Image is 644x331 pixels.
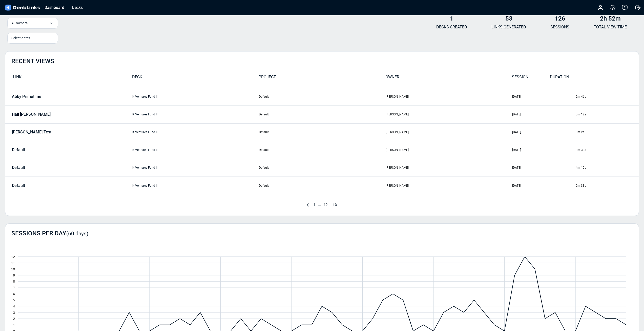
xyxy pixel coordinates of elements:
[385,123,512,141] td: [PERSON_NAME]
[450,15,453,22] b: 1
[576,148,638,152] div: 0m 30s
[259,177,385,194] td: Default
[13,323,15,327] tspan: 1
[132,148,157,152] a: K Ventures Fund II
[69,4,85,11] div: Decks
[7,18,58,29] div: All owners
[594,24,627,30] p: TOTAL VIEW TIME
[11,267,15,271] tspan: 10
[576,112,638,117] div: 0m 12s
[550,74,588,83] div: DURATION
[132,166,157,169] a: K Ventures Fund II
[12,94,41,99] p: Abby Primetime
[330,203,339,207] span: 13
[132,184,157,187] a: K Ventures Fund II
[576,183,638,188] div: 0m 33s
[13,292,15,296] tspan: 6
[321,203,330,207] span: 12
[132,95,157,98] a: K Ventures Fund II
[385,177,512,194] td: [PERSON_NAME]
[385,88,512,106] td: [PERSON_NAME]
[6,165,100,170] a: Default
[385,74,512,83] div: OWNER
[13,298,15,302] tspan: 5
[550,24,569,30] p: SESSIONS
[4,4,41,11] img: DeckLinks
[259,159,385,177] td: Default
[132,74,259,83] div: DECK
[11,230,88,237] h2: SESSIONS PER DAY
[555,15,565,22] b: 126
[13,311,15,315] tspan: 3
[42,4,67,11] div: Dashboard
[12,148,25,152] p: Default
[13,286,15,290] tspan: 7
[13,317,15,321] tspan: 2
[259,74,385,83] div: PROJECT
[505,15,512,22] b: 53
[12,112,51,117] p: Hall [PERSON_NAME]
[512,130,575,134] div: [DATE]
[5,74,132,83] div: LINK
[12,165,25,170] p: Default
[436,24,467,30] p: DECKS CREATED
[311,203,318,207] span: 1
[491,24,526,30] p: LINKS GENERATED
[318,203,321,207] span: ...
[512,94,575,99] div: [DATE]
[6,94,100,99] a: Abby Primetime
[512,148,575,152] div: [DATE]
[385,159,512,177] td: [PERSON_NAME]
[512,112,575,117] div: [DATE]
[13,273,15,277] tspan: 9
[6,183,100,188] a: Default
[512,74,550,83] div: SESSION
[512,183,575,188] div: [DATE]
[6,148,100,152] a: Default
[576,130,638,134] div: 0m 2s
[259,106,385,123] td: Default
[259,123,385,141] td: Default
[12,130,51,134] p: [PERSON_NAME] Test
[576,165,638,170] div: 4m 10s
[13,304,15,308] tspan: 4
[6,130,100,134] a: [PERSON_NAME] Test
[259,141,385,159] td: Default
[11,261,15,265] tspan: 11
[512,165,575,170] div: [DATE]
[66,231,88,237] small: (60 days)
[259,88,385,106] td: Default
[576,94,638,99] div: 2m 46s
[6,112,100,117] a: Hall [PERSON_NAME]
[132,113,157,116] a: K Ventures Fund II
[11,58,54,65] h2: RECENT VIEWS
[12,183,25,188] p: Default
[13,280,15,284] tspan: 8
[11,255,15,259] tspan: 12
[600,15,621,22] b: 2h 52m
[132,130,157,134] a: K Ventures Fund II
[11,36,54,41] div: Select dates
[385,141,512,159] td: [PERSON_NAME]
[385,106,512,123] td: [PERSON_NAME]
